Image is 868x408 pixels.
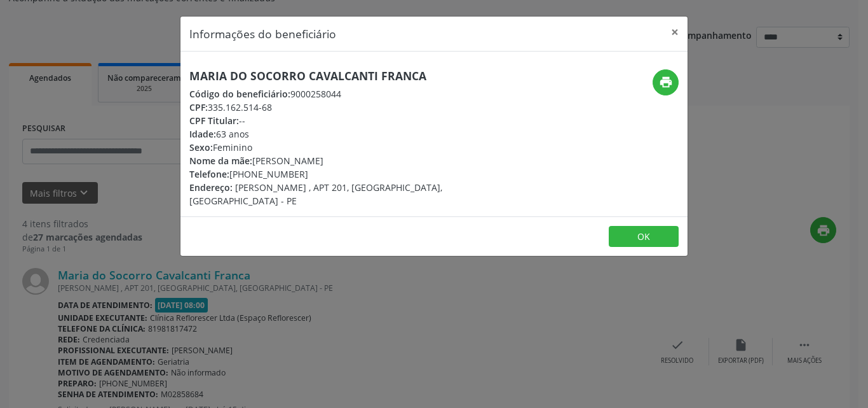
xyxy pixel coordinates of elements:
[189,101,510,114] div: 335.162.514-68
[189,87,510,101] div: 9000258044
[189,25,336,42] h5: Informações do beneficiário
[189,167,510,181] div: [PHONE_NUMBER]
[189,141,213,153] span: Sexo:
[189,181,442,207] span: [PERSON_NAME] , APT 201, [GEOGRAPHIC_DATA], [GEOGRAPHIC_DATA] - PE
[189,101,208,113] span: CPF:
[189,127,510,141] div: 63 anos
[189,141,510,154] div: Feminino
[189,155,252,167] span: Nome da mãe:
[189,168,229,180] span: Telefone:
[662,17,688,48] button: Close
[189,154,510,167] div: [PERSON_NAME]
[653,69,679,95] button: print
[659,75,673,89] i: print
[609,226,679,248] button: OK
[189,69,510,83] h5: Maria do Socorro Cavalcanti Franca
[189,88,290,100] span: Código do beneficiário:
[189,114,510,127] div: --
[189,128,216,140] span: Idade:
[189,115,239,127] span: CPF Titular:
[189,181,233,193] span: Endereço:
